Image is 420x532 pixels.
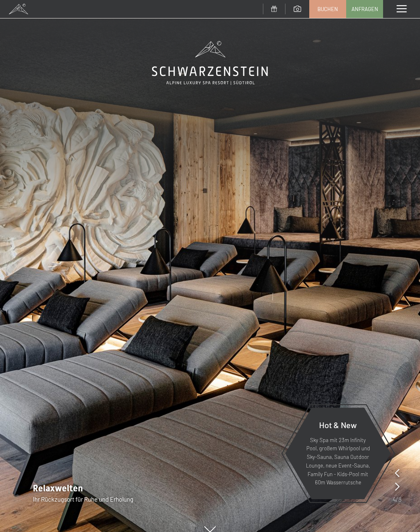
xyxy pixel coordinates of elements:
span: Hot & New [319,420,357,430]
p: Sky Spa mit 23m Infinity Pool, großem Whirlpool und Sky-Sauna, Sauna Outdoor Lounge, neue Event-S... [305,436,371,487]
span: 4 [393,495,396,504]
span: 8 [398,495,402,504]
span: Relaxwelten [33,483,83,493]
a: Buchen [310,0,346,18]
a: Anfragen [347,0,383,18]
span: Anfragen [352,5,378,13]
span: Buchen [317,5,338,13]
span: / [396,495,398,504]
span: Ihr Rückzugsort für Ruhe und Erholung [33,495,133,503]
a: Hot & New Sky Spa mit 23m Infinity Pool, großem Whirlpool und Sky-Sauna, Sauna Outdoor Lounge, ne... [285,407,391,500]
